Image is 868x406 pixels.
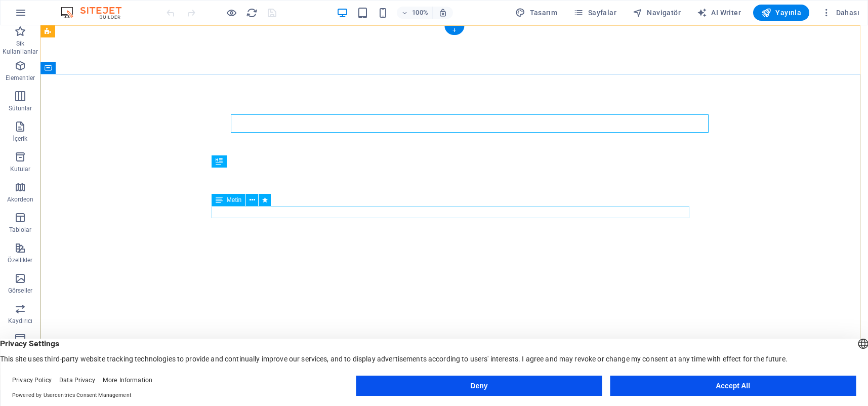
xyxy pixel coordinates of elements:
span: AI Writer [697,8,741,18]
i: Yeniden boyutlandırmada yakınlaştırma düzeyini seçilen cihaza uyacak şekilde otomatik olarak ayarla. [438,8,447,17]
span: Sayfalar [573,8,616,18]
button: Navigatör [629,5,685,21]
i: Sayfayı yeniden yükleyin [246,7,258,19]
p: Tablolar [9,226,32,234]
div: Tasarım (Ctrl+Alt+Y) [511,5,561,21]
button: Ön izleme modundan çıkıp düzenlemeye devam etmek için buraya tıklayın [225,7,237,19]
button: 100% [397,7,433,19]
h6: 100% [412,7,428,19]
p: İçerik [13,135,27,143]
img: Editor Logo [58,7,134,19]
button: Tasarım [511,5,561,21]
span: Metin [227,197,241,203]
button: reload [245,7,258,19]
button: Sayfalar [569,5,621,21]
span: Yayınla [761,8,801,18]
button: Dahası [817,5,863,21]
span: Navigatör [633,8,681,18]
p: Kutular [10,165,31,173]
button: Yayınla [753,5,809,21]
span: Tasarım [515,8,557,18]
span: Dahası [821,8,859,18]
p: Kaydırıcı [8,317,32,325]
p: Görseller [8,287,32,295]
p: Akordeon [7,195,34,204]
button: AI Writer [693,5,745,21]
p: Sütunlar [9,104,32,112]
p: Özellikler [8,256,32,264]
p: Elementler [6,74,35,82]
div: + [444,26,464,35]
